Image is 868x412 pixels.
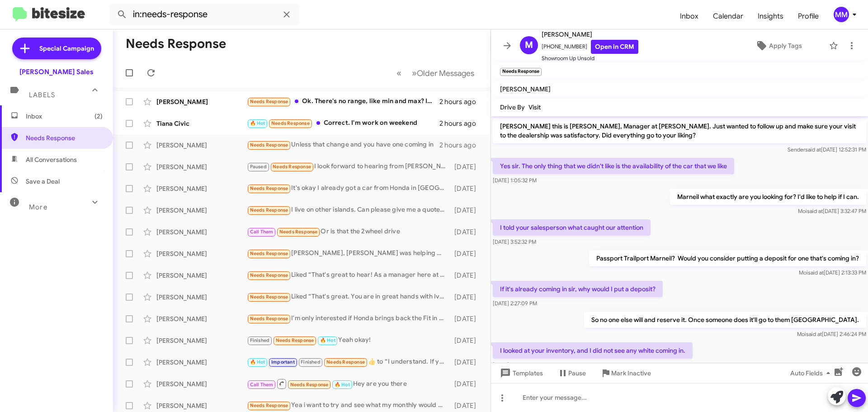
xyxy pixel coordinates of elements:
p: I looked at your inventory, and I did not see any white coming in. [493,342,693,359]
span: Drive By [500,103,525,111]
span: Needs Response [290,382,329,388]
span: [PHONE_NUMBER] [542,40,638,54]
button: Templates [491,365,550,381]
div: Ok. There's no range, like min and max? It's pretty much a brand new car. Not sure when I come in... [247,96,439,107]
span: [DATE] 3:52:32 PM [493,238,536,245]
span: Inbox [26,112,103,121]
span: Finished [301,359,321,365]
div: 2 hours ago [439,97,483,106]
span: Needs Response [326,359,365,365]
span: Special Campaign [39,44,94,53]
span: [PERSON_NAME] [542,29,638,40]
button: Auto Fields [783,365,841,381]
div: [DATE] [450,206,483,215]
button: Previous [391,64,407,82]
div: [PERSON_NAME], [PERSON_NAME] was helping me with the car. Last I checked he was seeing when the C... [247,248,450,259]
div: Liked “That's great to hear! As a manager here at [PERSON_NAME] I just wanted to make sure that i... [247,270,450,280]
span: Labels [29,91,55,99]
span: Needs Response [250,272,288,278]
span: said at [805,146,821,153]
span: 🔥 Hot [320,337,335,343]
span: Pause [568,365,586,381]
span: Needs Response [250,294,288,300]
div: [DATE] [450,162,483,171]
small: Needs Response [500,68,542,76]
span: Showroom Up Unsold [542,54,638,63]
span: Paused [250,164,267,170]
p: Marneil what exactly are you looking for? I'd like to help if I can. [670,189,866,205]
span: More [29,203,47,211]
div: [PERSON_NAME] Sales [19,67,94,76]
span: 🔥 Hot [335,382,350,388]
span: 🔥 Hot [250,120,265,126]
span: Moi [DATE] 2:13:33 PM [799,269,866,276]
div: [DATE] [450,358,483,367]
div: [DATE] [450,314,483,323]
span: Needs Response [250,251,288,256]
span: Visit [528,103,541,111]
span: Auto Fields [790,365,834,381]
nav: Page navigation example [392,64,480,82]
span: Needs Response [250,316,288,322]
span: Needs Response [250,185,288,191]
button: Apply Tags [732,38,825,54]
span: Needs Response [250,142,288,148]
div: I'm only interested if Honda brings back the Fit in [DATE]. Otherwise we are satisfied with our 2... [247,313,450,324]
span: (2) [94,112,103,121]
div: [PERSON_NAME] [156,314,247,323]
div: [PERSON_NAME] [156,184,247,193]
span: Needs Response [250,207,288,213]
div: Liked “That's great. You are in great hands with Iven” [247,292,450,302]
span: Needs Response [250,403,288,408]
span: Needs Response [26,133,103,142]
span: Needs Response [279,229,318,235]
span: said at [807,208,823,214]
span: said at [806,331,822,337]
span: Needs Response [250,99,288,104]
span: Sender [DATE] 12:52:31 PM [788,146,866,153]
div: [DATE] [450,336,483,345]
div: [PERSON_NAME] [156,162,247,171]
p: Passport Trailport Marneil? Would you consider putting a deposit for one that's coming in? [589,250,866,266]
div: 2 hours ago [439,141,483,150]
input: Search [109,4,299,25]
span: « [396,67,401,79]
span: » [412,67,417,79]
span: [DATE] 1:05:32 PM [493,177,537,184]
span: Call Them [250,382,274,388]
span: [PERSON_NAME] [500,85,551,93]
div: Tiana Civic [156,119,247,128]
span: Important [271,359,295,365]
button: MM [826,7,858,22]
div: [PERSON_NAME] [156,271,247,280]
a: Open in CRM [591,40,638,54]
div: ​👍​ to “ I understand. If you change your mind or have any questions in the future, feel free to ... [247,357,450,367]
span: Mark Inactive [611,365,651,381]
button: Next [406,64,480,82]
div: [PERSON_NAME] [156,227,247,237]
div: [PERSON_NAME] [156,97,247,106]
a: Special Campaign [12,38,101,59]
a: Profile [791,3,826,29]
div: 2 hours ago [439,119,483,128]
p: If it's already coming in sir, why would I put a deposit? [493,281,663,297]
div: [DATE] [450,401,483,410]
span: said at [808,269,824,276]
span: Finished [250,337,270,343]
div: [DATE] [450,271,483,280]
span: M [525,38,533,52]
span: Inbox [673,3,706,29]
span: [DATE] 2:51:50 PM [493,361,537,368]
span: Templates [498,365,543,381]
div: [PERSON_NAME] [156,336,247,345]
div: It's okay I already got a car from Honda in [GEOGRAPHIC_DATA] crv [247,183,450,194]
button: Mark Inactive [593,365,658,381]
div: [PERSON_NAME] [156,401,247,410]
div: [PERSON_NAME] [156,206,247,215]
span: Moi [DATE] 2:46:24 PM [797,331,866,337]
a: Calendar [706,3,750,29]
a: Insights [750,3,791,29]
div: [DATE] [450,227,483,237]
